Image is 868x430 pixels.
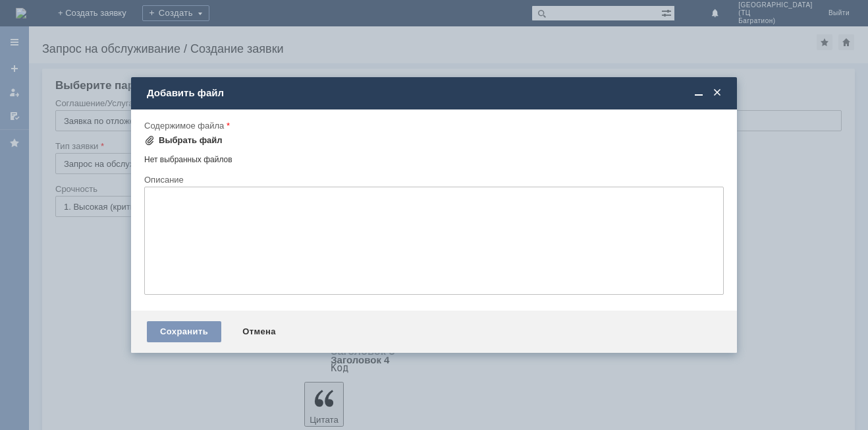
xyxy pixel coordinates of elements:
div: Добрый вечер! Чек на удаление от 11.09 [5,5,192,16]
div: Нет выбранных файлов [144,150,724,165]
span: Закрыть [711,87,724,99]
div: Добавить файл [147,87,724,99]
span: Свернуть (Ctrl + M) [692,87,705,99]
div: Выбрать файл [159,135,223,146]
div: Описание [144,175,721,184]
div: Содержимое файла [144,121,721,130]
